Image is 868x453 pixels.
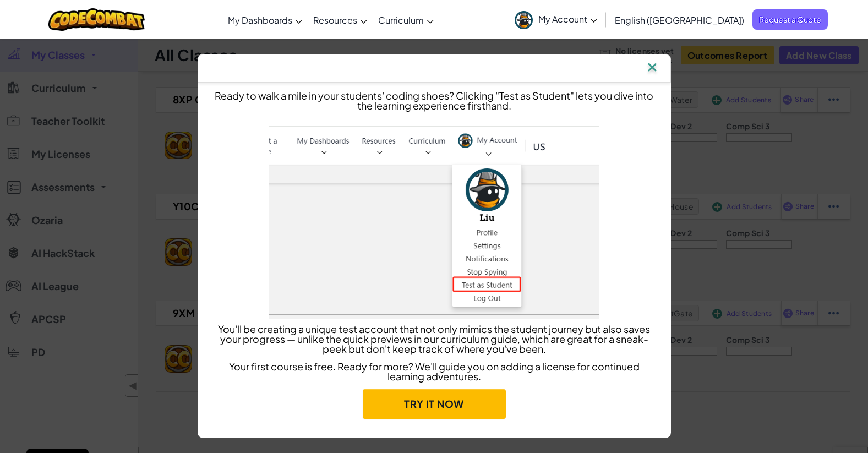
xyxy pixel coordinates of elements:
p: Ready to walk a mile in your students' coding shoes? Clicking "Test as Student" lets you dive int... [214,91,654,111]
span: Curriculum [378,14,424,26]
a: English ([GEOGRAPHIC_DATA]) [609,5,750,35]
p: You'll be creating a unique test account that not only mimics the student journey but also saves ... [214,324,654,354]
a: My Dashboards [222,5,308,35]
span: Resources [313,14,357,26]
span: My Account [538,13,597,25]
a: Request a Quote [752,9,828,30]
p: Your first course is free. Ready for more? We'll guide you on adding a license for continued lear... [214,362,654,381]
span: English ([GEOGRAPHIC_DATA]) [615,14,744,26]
img: CodeCombat logo [48,8,145,31]
img: IconClose.svg [645,60,659,77]
img: test as student [269,124,599,319]
a: Resources [308,5,373,35]
a: Try it now [363,389,506,419]
a: My Account [509,2,603,37]
img: avatar [515,11,533,29]
span: My Dashboards [228,14,292,26]
a: Curriculum [373,5,439,35]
